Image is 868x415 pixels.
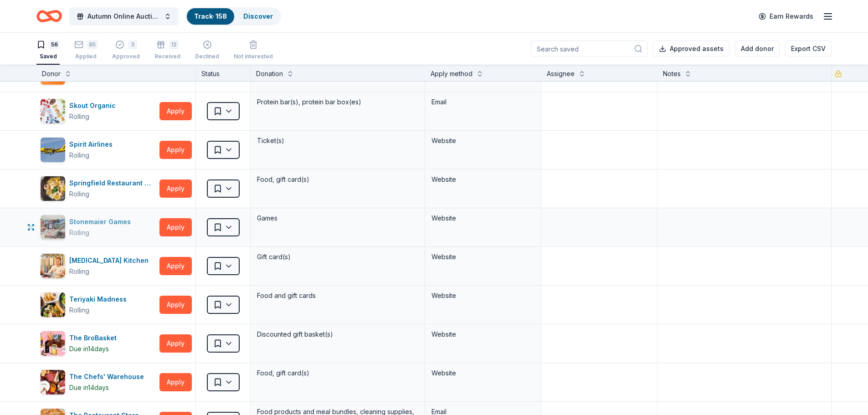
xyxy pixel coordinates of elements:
div: 85 [87,40,98,49]
div: Food and gift cards [256,289,419,302]
div: Email [431,97,534,108]
button: Apply [159,334,192,353]
button: Apply [159,373,192,391]
div: Rolling [69,189,89,200]
button: Track· 158Discover [186,7,281,26]
button: Declined [195,36,219,65]
button: 3Approved [112,36,140,65]
div: Received [154,53,180,60]
button: Apply [159,257,192,275]
button: 85Applied [74,36,98,65]
div: Saved [36,53,60,60]
div: Protein bar(s), protein bar box(es) [256,96,419,108]
div: Spirit Airlines [69,139,116,150]
div: Gift card(s) [256,251,419,263]
img: Image for The BroBasket [41,331,65,356]
button: Image for Taste Buds Kitchen[MEDICAL_DATA] KitchenRolling [40,253,156,279]
img: Image for Stonemaier Games [41,215,65,240]
img: Image for The Chefs' Warehouse [41,370,65,395]
div: 3 [128,40,137,49]
div: Teriyaki Madness [69,294,130,305]
div: Apply method [431,68,473,79]
button: Add donor [735,41,780,57]
button: Not interested [234,36,273,65]
div: [MEDICAL_DATA] Kitchen [69,255,152,266]
div: Games [256,212,419,225]
div: Springfield Restaurant Group [69,178,156,189]
button: Autumn Online Auction & Basket Social [69,7,179,26]
a: Earn Rewards [753,8,819,25]
button: Image for The Chefs' WarehouseThe Chefs' WarehouseDue in14days [40,369,156,395]
div: Declined [195,53,219,60]
div: Website [431,213,534,224]
div: Website [431,135,534,146]
div: The Chefs' Warehouse [69,371,148,382]
div: Notes [663,68,681,79]
a: Discover [243,12,273,20]
a: Home [36,5,62,27]
div: Website [431,290,534,301]
div: Website [431,251,534,262]
button: Image for Stonemaier GamesStonemaier GamesRolling [40,215,156,240]
div: Website [431,174,534,185]
input: Search saved [531,41,647,57]
button: Apply [159,296,192,314]
div: Food, gift card(s) [256,367,419,379]
img: Image for Spirit Airlines [41,138,65,162]
div: Rolling [69,227,89,238]
div: Approved [112,53,140,60]
a: Track· 158 [194,12,227,20]
div: Status [196,65,251,81]
div: Due in 14 days [69,382,109,393]
div: Due in 14 days [69,343,109,354]
img: Image for Skout Organic [41,99,65,123]
button: Image for Springfield Restaurant GroupSpringfield Restaurant GroupRolling [40,176,156,201]
button: 56Saved [36,36,60,65]
button: Apply [159,141,192,159]
div: The BroBasket [69,333,120,343]
div: Ticket(s) [256,134,419,147]
button: Image for Spirit AirlinesSpirit AirlinesRolling [40,137,156,163]
button: Image for Skout OrganicSkout OrganicRolling [40,98,156,124]
div: Applied [74,53,98,60]
div: Rolling [69,266,89,277]
img: Image for Springfield Restaurant Group [41,176,65,201]
button: 12Received [154,36,180,65]
img: Image for Teriyaki Madness [41,292,65,317]
div: Stonemaier Games [69,216,134,227]
button: Image for The BroBasketThe BroBasketDue in14days [40,331,156,356]
div: Rolling [69,150,89,161]
span: Autumn Online Auction & Basket Social [87,11,160,22]
div: Discounted gift basket(s) [256,328,419,341]
div: 56 [49,40,60,49]
button: Image for Teriyaki MadnessTeriyaki MadnessRolling [40,292,156,318]
div: Not interested [234,53,273,60]
div: Assignee [547,68,575,79]
div: Rolling [69,305,89,316]
div: Rolling [69,111,89,122]
div: Donor [42,68,61,79]
button: Apply [159,218,192,236]
button: Apply [159,179,192,198]
button: Approved assets [653,41,729,57]
button: Apply [159,102,192,120]
div: Website [431,368,534,379]
div: Website [431,329,534,340]
img: Image for Taste Buds Kitchen [41,254,65,278]
div: Food, gift card(s) [256,173,419,186]
div: Skout Organic [69,100,119,111]
div: Donation [256,68,283,79]
button: Export CSV [785,41,832,57]
div: 12 [169,40,179,49]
